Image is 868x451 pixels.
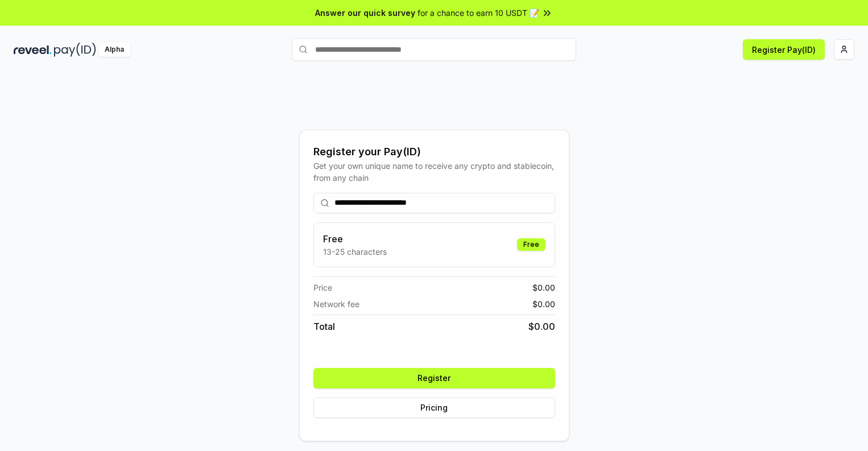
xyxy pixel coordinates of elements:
[528,320,555,333] span: $ 0.00
[313,320,335,333] span: Total
[313,368,555,388] button: Register
[54,43,96,57] img: pay_id
[532,282,555,293] span: $ 0.00
[313,144,555,160] div: Register your Pay(ID)
[517,238,545,251] div: Free
[98,43,130,57] div: Alpha
[315,7,415,19] span: Answer our quick survey
[313,398,555,418] button: Pricing
[313,282,332,293] span: Price
[323,246,387,258] p: 13-25 characters
[323,232,387,246] h3: Free
[418,7,539,19] span: for a chance to earn 10 USDT 📝
[313,298,359,310] span: Network fee
[743,39,825,60] button: Register Pay(ID)
[313,160,555,184] div: Get your own unique name to receive any crypto and stablecoin, from any chain
[14,43,52,57] img: reveel_dark
[532,298,555,310] span: $ 0.00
